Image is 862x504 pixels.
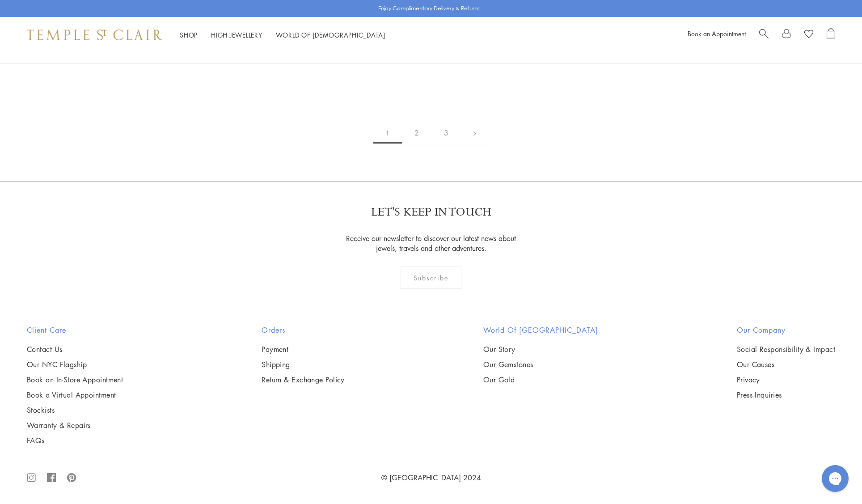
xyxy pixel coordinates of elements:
[180,30,198,39] a: ShopShop
[483,344,598,354] a: Our Story
[373,123,402,144] span: 1
[378,4,480,13] p: Enjoy Complimentary Delivery & Returns
[262,360,345,369] a: Shipping
[27,390,123,400] a: Book a Virtual Appointment
[737,360,835,369] a: Our Causes
[461,121,489,145] a: Next page
[483,325,598,335] h2: World of [GEOGRAPHIC_DATA]
[27,30,162,40] img: Temple St. Clair
[27,405,123,415] a: Stockists
[737,325,835,335] h2: Our Company
[431,121,461,145] a: 3
[804,28,813,42] a: View Wishlist
[211,30,262,39] a: High JewelleryHigh Jewellery
[180,30,385,41] nav: Main navigation
[381,473,481,483] a: © [GEOGRAPHIC_DATA] 2024
[759,28,769,42] a: Search
[483,360,598,369] a: Our Gemstones
[27,325,123,335] h2: Client Care
[737,390,835,400] a: Press Inquiries
[341,233,522,253] p: Receive our newsletter to discover our latest news about jewels, travels and other adventures.
[27,436,123,445] a: FAQs
[262,375,345,385] a: Return & Exchange Policy
[27,360,123,369] a: Our NYC Flagship
[737,344,835,354] a: Social Responsibility & Impact
[688,29,746,38] a: Book an Appointment
[402,121,431,145] a: 2
[27,420,123,430] a: Warranty & Repairs
[27,344,123,354] a: Contact Us
[276,30,385,39] a: World of [DEMOGRAPHIC_DATA]World of [DEMOGRAPHIC_DATA]
[817,462,853,495] iframe: Gorgias live chat messenger
[27,375,123,385] a: Book an In-Store Appointment
[483,375,598,385] a: Our Gold
[827,28,835,42] a: Open Shopping Bag
[401,267,462,289] div: Subscribe
[737,375,835,385] a: Privacy
[262,344,345,354] a: Payment
[371,204,491,220] p: LET'S KEEP IN TOUCH
[262,325,345,335] h2: Orders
